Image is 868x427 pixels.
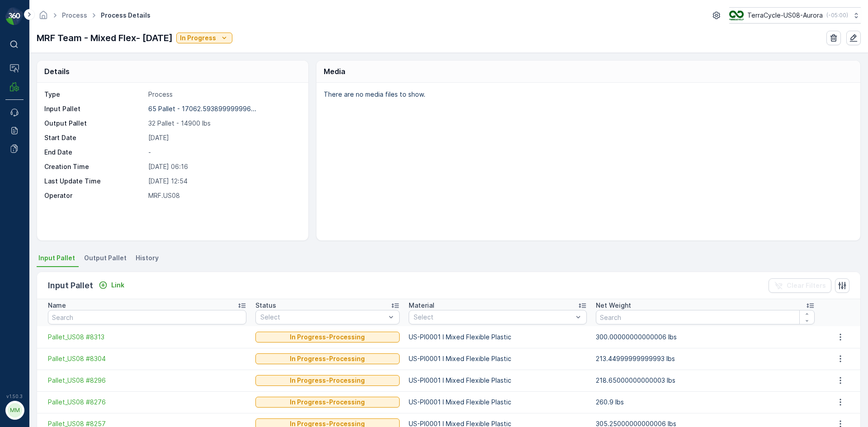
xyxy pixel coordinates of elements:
p: In Progress-Processing [290,398,365,407]
p: Status [255,301,276,310]
p: [DATE] [148,133,299,142]
p: In Progress-Processing [290,376,365,385]
img: image_ci7OI47.png [729,10,744,20]
p: MRF Team - Mixed Flex- [DATE] [37,31,173,45]
input: Search [596,310,815,324]
p: 32 Pallet - 14900 lbs [148,119,299,128]
p: Operator [44,191,145,200]
button: In Progress-Processing [255,353,400,364]
p: Clear Filters [787,281,826,290]
p: Process [148,90,299,99]
input: Search [48,310,246,324]
a: Process [62,11,87,19]
button: Link [95,280,128,291]
p: Select [414,313,573,322]
p: Select [260,313,386,322]
p: 260.9 lbs [596,398,815,407]
p: There are no media files to show. [324,90,851,99]
p: Net Weight [596,301,631,310]
p: In Progress [180,33,216,42]
p: - [148,148,299,157]
p: Details [44,66,70,77]
span: Input Pallet [38,253,75,263]
p: Start Date [44,133,145,142]
a: Pallet_US08 #8276 [48,398,246,407]
span: History [136,253,159,263]
a: Pallet_US08 #8304 [48,354,246,363]
p: Input Pallet [44,104,145,113]
p: US-PI0001 I Mixed Flexible Plastic [409,376,587,385]
a: Homepage [38,14,48,21]
p: TerraCycle-US08-Aurora [747,11,823,20]
a: Pallet_US08 #8313 [48,333,246,342]
p: 300.00000000000006 lbs [596,333,815,342]
button: In Progress [176,33,232,43]
p: Media [324,66,345,77]
button: TerraCycle-US08-Aurora(-05:00) [729,7,861,23]
p: US-PI0001 I Mixed Flexible Plastic [409,398,587,407]
p: In Progress-Processing [290,354,365,363]
button: MM [5,401,24,420]
p: 65 Pallet - 17062.593899999996... [148,105,256,113]
button: In Progress-Processing [255,332,400,343]
p: Output Pallet [44,119,145,128]
span: v 1.50.3 [5,394,24,399]
p: 218.65000000000003 lbs [596,376,815,385]
p: End Date [44,148,145,157]
p: Input Pallet [48,279,93,292]
a: Pallet_US08 #8296 [48,376,246,385]
div: MM [8,403,22,418]
p: 213.44999999999993 lbs [596,354,815,363]
button: In Progress-Processing [255,397,400,408]
p: ( -05:00 ) [826,12,848,19]
p: US-PI0001 I Mixed Flexible Plastic [409,333,587,342]
p: Type [44,90,145,99]
p: Material [409,301,434,310]
p: In Progress-Processing [290,333,365,342]
p: Link [111,281,124,290]
p: MRF.US08 [148,191,299,200]
button: Clear Filters [769,278,831,293]
button: In Progress-Processing [255,375,400,386]
p: [DATE] 06:16 [148,162,299,171]
span: Process Details [99,11,152,20]
img: logo [5,7,24,25]
p: Name [48,301,66,310]
p: US-PI0001 I Mixed Flexible Plastic [409,354,587,363]
p: Last Update Time [44,177,145,186]
p: [DATE] 12:54 [148,177,299,186]
span: Output Pallet [84,253,127,263]
p: Creation Time [44,162,145,171]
